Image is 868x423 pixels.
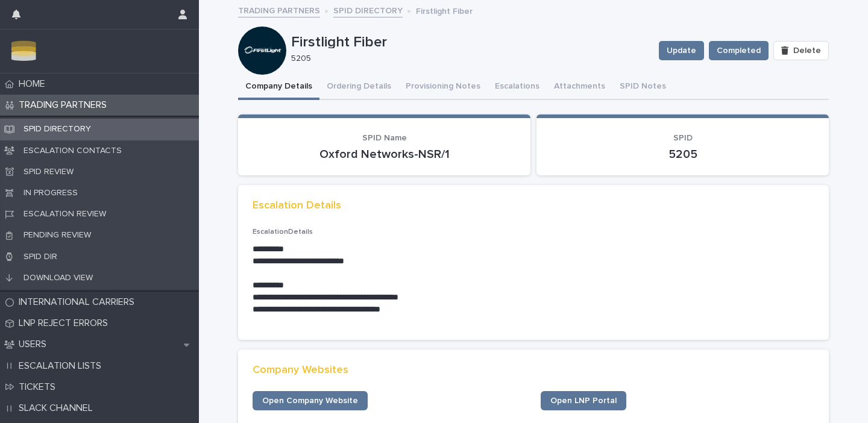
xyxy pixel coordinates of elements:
p: TICKETS [14,381,65,393]
p: PENDING REVIEW [14,230,101,241]
button: Company Details [238,75,319,100]
p: IN PROGRESS [14,187,87,199]
img: 8jvmU2ehTfO3R9mICSci [10,39,38,63]
button: Escalations [488,75,547,100]
p: SPID DIRECTORY [14,124,101,135]
p: Oxford Networks-NSR/1 [253,149,516,160]
a: Open Company Website [253,391,368,410]
button: Delete [773,41,829,60]
p: DOWNLOAD VIEW [14,272,102,284]
p: HOME [14,78,55,90]
p: SLACK CHANNEL [14,403,102,414]
span: Delete [793,46,821,55]
span: Update [667,45,696,57]
p: SPID REVIEW [14,166,83,178]
p: ESCALATION LISTS [14,360,111,372]
p: ESCALATION REVIEW [14,208,116,220]
span: SPID Name [362,134,407,142]
p: USERS [14,339,56,350]
p: 5205 [291,53,644,64]
h2: Company Websites [253,364,348,377]
h2: Escalation Details [253,199,341,213]
p: INTERNATIONAL CARRIERS [14,296,144,308]
span: EscalationDetails [253,228,313,236]
p: Firstlight Fiber [291,37,649,48]
p: LNP REJECT ERRORS [14,318,118,329]
a: TRADING PARTNERS [238,2,320,17]
span: Open Company Website [262,396,358,405]
button: Ordering Details [319,75,398,100]
span: SPID [673,134,693,142]
button: Update [659,41,704,60]
a: Open LNP Portal [541,391,626,410]
p: 5205 [551,149,814,160]
p: TRADING PARTNERS [14,99,116,111]
p: Firstlight Fiber [416,3,473,17]
a: SPID DIRECTORY [333,2,403,17]
button: Provisioning Notes [398,75,488,100]
p: SPID DIR [14,251,67,263]
p: ESCALATION CONTACTS [14,145,131,157]
span: Completed [717,45,761,57]
button: Completed [709,41,769,60]
span: Open LNP Portal [550,396,617,405]
button: Attachments [547,75,612,100]
button: SPID Notes [612,75,673,100]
